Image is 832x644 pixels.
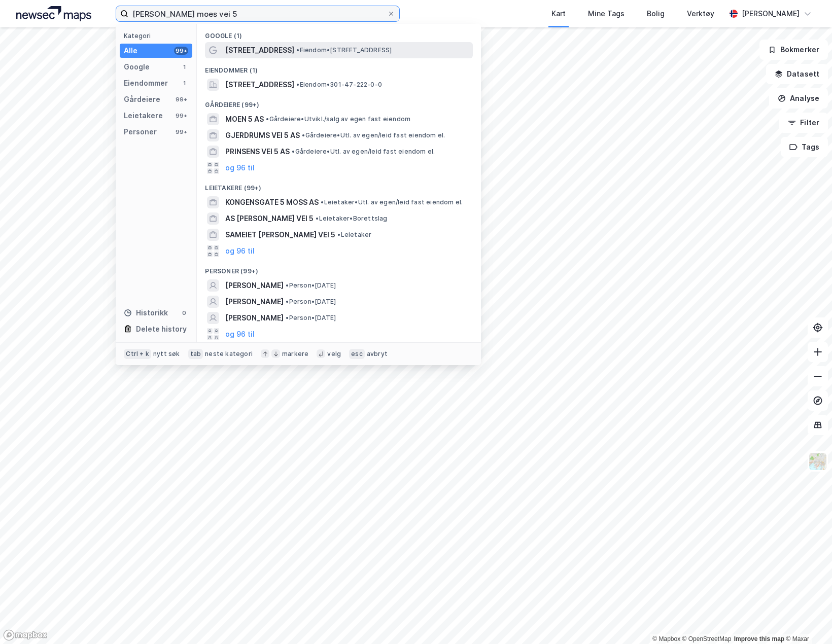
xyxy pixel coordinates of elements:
span: Gårdeiere • Utl. av egen/leid fast eiendom el. [302,131,445,139]
span: • [316,214,319,222]
div: Gårdeiere [124,93,160,105]
span: [STREET_ADDRESS] [225,44,294,56]
iframe: Chat Widget [781,595,832,644]
span: • [286,281,289,289]
div: Kategori [124,32,192,40]
span: • [296,81,299,88]
input: Søk på adresse, matrikkel, gårdeiere, leietakere eller personer [128,6,387,21]
span: [STREET_ADDRESS] [225,79,294,91]
span: • [266,115,269,123]
div: Leietakere (99+) [197,176,481,194]
span: [PERSON_NAME] [225,296,284,308]
div: Alle [124,45,137,57]
button: Bokmerker [759,40,828,60]
button: Analyse [769,88,828,109]
div: Historikk [124,307,168,319]
button: Tags [781,137,828,157]
button: og 96 til [225,162,255,174]
a: OpenStreetMap [682,635,732,642]
button: og 96 til [225,245,255,257]
div: Delete history [136,323,187,335]
span: KONGENSGATE 5 MOSS AS [225,196,319,208]
span: [PERSON_NAME] [225,279,284,292]
div: Personer [124,126,157,138]
span: [PERSON_NAME] [225,312,284,324]
div: Verktøy [687,8,714,20]
div: 99+ [174,128,188,136]
div: Kart [551,8,566,20]
span: Gårdeiere • Utvikl./salg av egen fast eiendom [266,115,410,123]
span: • [302,131,305,139]
span: GJERDRUMS VEI 5 AS [225,129,300,141]
div: 0 [180,309,188,317]
div: 99+ [174,47,188,55]
div: Ctrl + k [124,349,151,359]
div: velg [327,350,341,358]
div: neste kategori [205,350,253,358]
span: • [321,198,324,206]
div: 99+ [174,95,188,103]
span: Leietaker • Utl. av egen/leid fast eiendom el. [321,198,463,206]
span: PRINSENS VEI 5 AS [225,146,290,158]
div: 1 [180,79,188,87]
button: og 96 til [225,328,255,340]
div: Google (1) [197,24,481,42]
a: Mapbox [652,635,680,642]
img: logo.a4113a55bc3d86da70a041830d287a7e.svg [16,6,91,21]
a: Mapbox homepage [3,629,48,641]
div: markere [282,350,308,358]
div: 99+ [174,112,188,120]
div: Google [124,61,150,73]
div: Gårdeiere (99+) [197,93,481,111]
div: Kontrollprogram for chat [781,595,832,644]
span: • [337,231,340,238]
div: Personer (99+) [197,259,481,277]
div: [PERSON_NAME] [742,8,800,20]
div: Leietakere [124,110,163,122]
button: Datasett [766,64,828,84]
span: Person • [DATE] [286,298,336,306]
span: • [296,46,299,54]
span: • [286,314,289,321]
div: 1 [180,63,188,71]
div: esc [349,349,365,359]
img: Z [808,452,827,471]
button: Filter [779,113,828,133]
span: Eiendom • [STREET_ADDRESS] [296,46,392,54]
span: SAMEIET [PERSON_NAME] VEI 5 [225,229,335,241]
span: Person • [DATE] [286,314,336,322]
span: • [286,298,289,305]
span: Eiendom • 301-47-222-0-0 [296,81,382,89]
div: tab [188,349,203,359]
span: Person • [DATE] [286,281,336,290]
div: nytt søk [153,350,180,358]
span: AS [PERSON_NAME] VEI 5 [225,212,314,225]
span: Leietaker [337,231,371,239]
span: • [292,148,295,155]
div: Mine Tags [588,8,625,20]
div: Eiendommer (1) [197,58,481,77]
span: Leietaker • Borettslag [316,214,387,223]
span: MOEN 5 AS [225,113,264,125]
div: Eiendommer [124,77,168,89]
div: Bolig [647,8,665,20]
a: Improve this map [734,635,784,642]
div: avbryt [367,350,388,358]
span: Gårdeiere • Utl. av egen/leid fast eiendom el. [292,148,435,156]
